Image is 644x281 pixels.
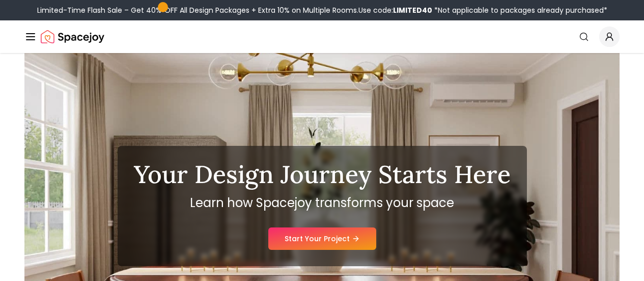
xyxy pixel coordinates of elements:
[134,195,511,211] p: Learn how Spacejoy transforms your space
[41,27,104,47] a: Spacejoy
[393,5,432,15] b: LIMITED40
[432,5,607,15] span: *Not applicable to packages already purchased*
[358,5,432,15] span: Use code:
[268,227,376,250] a: Start Your Project
[41,27,104,47] img: Spacejoy Logo
[134,162,511,187] h1: Your Design Journey Starts Here
[24,20,620,53] nav: Global
[37,5,607,15] div: Limited-Time Flash Sale – Get 40% OFF All Design Packages + Extra 10% on Multiple Rooms.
